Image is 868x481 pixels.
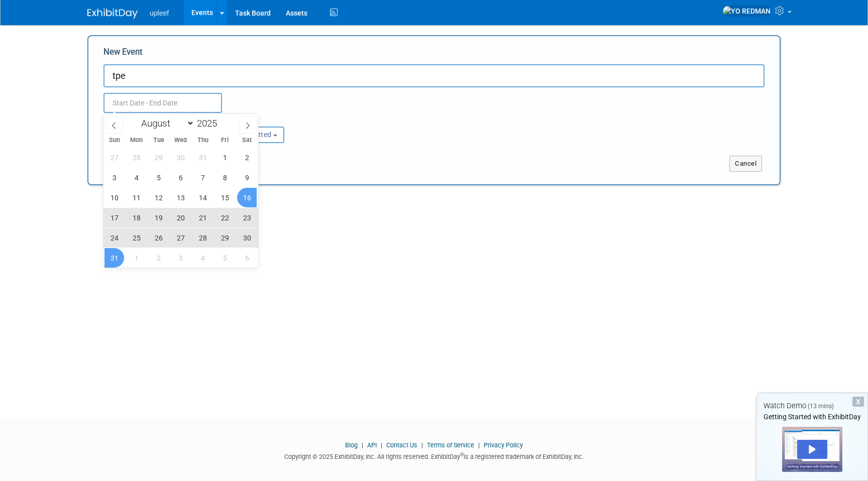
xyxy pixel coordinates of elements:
[237,228,257,248] span: August 30, 2025
[104,228,124,248] span: August 24, 2025
[345,441,358,449] a: Blog
[127,228,146,248] span: August 25, 2025
[386,441,417,449] a: Contact Us
[476,441,482,449] span: |
[150,9,169,17] span: upleef
[103,64,765,87] input: Name of Trade Show / Conference
[852,397,864,407] div: Dismiss
[148,137,170,144] span: Tue
[359,441,366,449] span: |
[215,148,235,167] span: August 1, 2025
[236,137,258,144] span: Sat
[193,188,212,207] span: August 14, 2025
[193,228,212,248] span: August 28, 2025
[378,441,385,449] span: |
[215,228,235,248] span: August 29, 2025
[87,9,138,19] img: ExhibitDay
[127,148,146,167] span: July 28, 2025
[171,228,190,248] span: August 27, 2025
[103,113,201,126] div: Attendance / Format:
[104,188,124,207] span: August 10, 2025
[193,248,212,268] span: September 4, 2025
[103,93,222,113] input: Start Date - End Date
[808,403,834,410] span: (13 mins)
[127,168,146,187] span: August 4, 2025
[237,148,257,167] span: August 2, 2025
[104,208,124,227] span: August 17, 2025
[722,6,771,17] img: YO REDMAN
[149,148,168,167] span: July 29, 2025
[127,208,146,227] span: August 18, 2025
[193,168,212,187] span: August 7, 2025
[149,208,168,227] span: August 19, 2025
[756,412,867,422] div: Getting Started with ExhibitDay
[215,188,235,207] span: August 15, 2025
[797,440,827,459] div: Play
[193,208,212,227] span: August 21, 2025
[171,248,190,268] span: September 3, 2025
[104,248,124,268] span: August 31, 2025
[126,137,148,144] span: Mon
[192,137,214,144] span: Thu
[170,137,192,144] span: Wed
[427,441,474,449] a: Terms of Service
[149,168,168,187] span: August 5, 2025
[171,188,190,207] span: August 13, 2025
[149,248,168,268] span: September 2, 2025
[237,168,257,187] span: August 9, 2025
[214,137,236,144] span: Fri
[419,441,425,449] span: |
[216,113,313,126] div: Participation:
[215,168,235,187] span: August 8, 2025
[104,168,124,187] span: August 3, 2025
[756,401,867,411] div: Watch Demo
[484,441,523,449] a: Privacy Policy
[237,248,257,268] span: September 6, 2025
[103,137,126,144] span: Sun
[460,452,464,457] sup: ®
[194,117,225,129] input: Year
[104,148,124,167] span: July 27, 2025
[367,441,377,449] a: API
[127,188,146,207] span: August 11, 2025
[215,208,235,227] span: August 22, 2025
[171,148,190,167] span: July 30, 2025
[193,148,212,167] span: July 31, 2025
[149,228,168,248] span: August 26, 2025
[215,248,235,268] span: September 5, 2025
[149,188,168,207] span: August 12, 2025
[127,248,146,268] span: September 1, 2025
[237,208,257,227] span: August 23, 2025
[103,46,143,62] label: New Event
[137,117,194,130] select: Month
[171,208,190,227] span: August 20, 2025
[237,188,257,207] span: August 16, 2025
[729,156,762,172] button: Cancel
[171,168,190,187] span: August 6, 2025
